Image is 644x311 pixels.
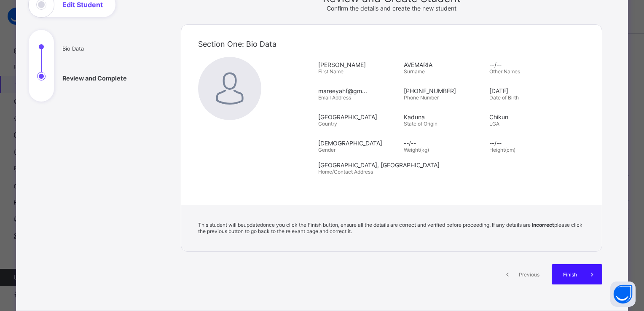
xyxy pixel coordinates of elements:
span: Email Address [318,94,351,101]
span: [PHONE_NUMBER] [404,87,485,94]
h1: Edit Student [62,1,103,8]
span: Surname [404,68,425,75]
span: Finish [558,271,582,278]
span: [GEOGRAPHIC_DATA], [GEOGRAPHIC_DATA] [318,161,589,169]
span: Other Names [489,68,520,75]
span: mareeyahf@gm... [318,87,400,94]
span: Chikun [489,113,571,121]
span: --/-- [489,139,571,147]
span: LGA [489,121,499,127]
span: Phone Number [404,94,439,101]
span: Weight(kg) [404,147,429,153]
span: --/-- [404,139,485,147]
span: [PERSON_NAME] [318,61,400,68]
b: Incorrect [532,222,554,228]
span: First Name [318,68,343,75]
span: Previous [518,271,541,278]
span: [DATE] [489,87,571,94]
span: AVEMARIA [404,61,485,68]
button: Open asap [610,282,636,307]
span: Section One: Bio Data [198,40,276,48]
span: State of Origin [404,121,437,127]
span: Confirm the details and create the new student [327,5,456,12]
span: Date of Birth [489,94,519,101]
span: Country [318,121,337,127]
span: [GEOGRAPHIC_DATA] [318,113,400,121]
span: Kaduna [404,113,485,121]
span: Height(cm) [489,147,515,153]
span: --/-- [489,61,571,68]
span: [DEMOGRAPHIC_DATA] [318,139,400,147]
span: Gender [318,147,335,153]
img: default.svg [198,57,261,120]
span: This student will be updated once you click the Finish button, ensure all the details are correct... [198,222,582,234]
span: Home/Contact Address [318,169,373,175]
